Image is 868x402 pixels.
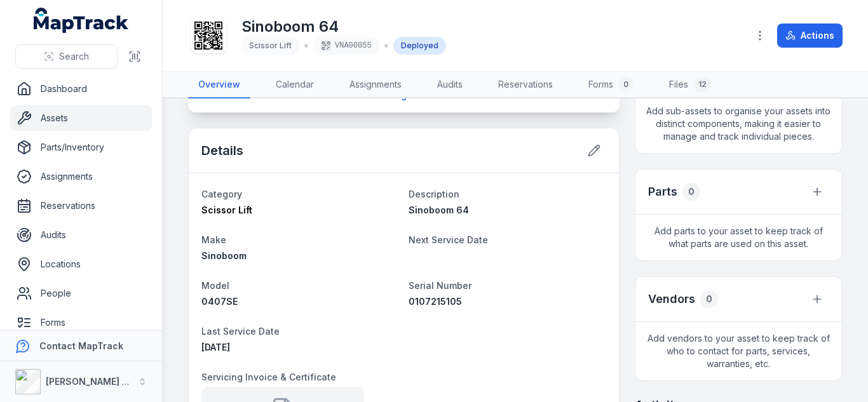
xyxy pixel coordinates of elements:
span: Scissor Lift [201,204,252,215]
button: Search [15,44,118,69]
h1: Sinoboom 64 [241,17,446,37]
a: Forms0 [578,72,644,98]
a: Reservations [10,193,152,218]
a: Dashboard [10,76,152,102]
span: Serial Number [409,280,471,291]
a: Parts/Inventory [10,135,152,160]
span: 0107215105 [409,296,462,307]
span: [DATE] [201,342,230,352]
span: Model [201,280,229,291]
span: Add vendors to your asset to keep track of who to contact for parts, services, warranties, etc. [635,322,842,380]
span: Search [59,50,89,63]
h3: Parts [648,183,677,201]
h3: Vendors [648,290,695,308]
a: Audits [427,72,473,98]
a: Locations [10,251,152,277]
a: Assets [10,105,152,131]
h2: Details [201,142,243,159]
span: Add sub-assets to organise your assets into distinct components, making it easier to manage and t... [635,95,842,153]
span: Next Service Date [409,234,488,245]
div: 0 [682,183,700,201]
a: Reservations [488,72,563,98]
time: 05/07/2024, 12:00:00 am [201,342,230,352]
div: Deployed [393,37,446,55]
span: Category [201,189,242,199]
span: Add parts to your asset to keep track of what parts are used on this asset. [635,215,842,260]
div: 0 [618,77,634,92]
div: 0 [700,290,718,308]
a: Forms [10,310,152,335]
div: 12 [693,77,712,92]
span: Make [201,234,226,245]
span: Servicing Invoice & Certificate [201,372,336,382]
a: MapTrack [34,8,129,33]
a: Files12 [659,72,722,98]
a: Assignments [10,164,152,189]
span: Last Service Date [201,326,280,337]
a: Overview [188,72,250,98]
strong: Contact MapTrack [39,340,123,351]
span: 0407SE [201,296,238,307]
span: Sinoboom 64 [409,204,469,215]
a: People [10,281,152,306]
button: Actions [777,23,843,48]
a: Calendar [266,72,324,98]
span: Description [409,189,459,199]
span: Sinoboom [201,250,247,261]
a: Audits [10,222,152,248]
a: Assignments [339,72,412,98]
strong: [PERSON_NAME] Air [46,376,134,387]
div: VNA00055 [313,37,379,55]
span: Scissor Lift [249,41,292,50]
